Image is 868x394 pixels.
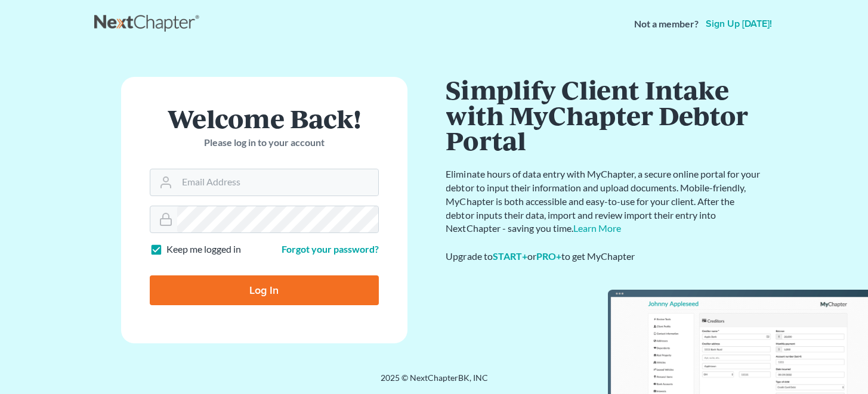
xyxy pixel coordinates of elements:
[446,167,762,235] p: Eliminate hours of data entry with MyChapter, a secure online portal for your debtor to input the...
[446,250,762,263] div: Upgrade to or to get MyChapter
[166,243,241,256] label: Keep me logged in
[703,19,774,29] a: Sign up [DATE]!
[446,77,762,153] h1: Simplify Client Intake with MyChapter Debtor Portal
[282,243,379,255] a: Forgot your password?
[150,106,379,131] h1: Welcome Back!
[177,169,378,196] input: Email Address
[634,17,699,31] strong: Not a member?
[150,275,379,305] input: Log In
[536,250,561,262] a: PRO+
[150,136,379,150] p: Please log in to your account
[493,250,527,262] a: START+
[573,222,621,234] a: Learn More
[94,372,774,393] div: 2025 © NextChapterBK, INC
